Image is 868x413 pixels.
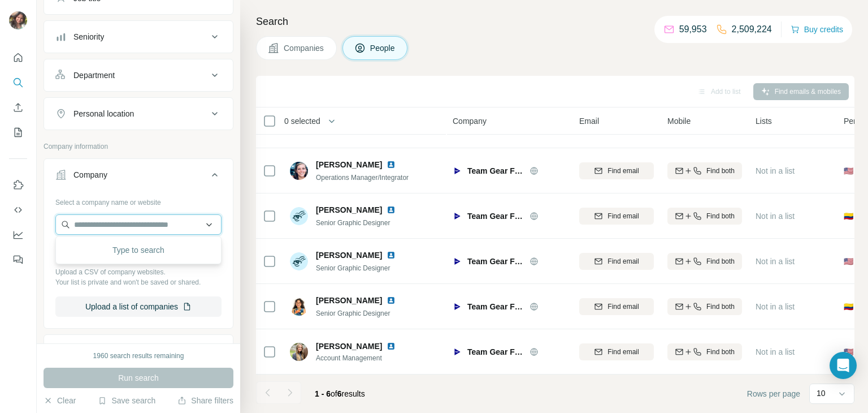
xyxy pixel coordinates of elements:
span: Find email [607,256,639,266]
span: Senior Graphic Designer [316,309,390,317]
p: Upload a CSV of company websites. [55,267,222,277]
p: 59,953 [679,23,707,36]
img: Logo of Team Gear Flow [453,347,462,356]
div: Personal location [73,108,134,119]
span: Find both [706,211,735,221]
span: Not in a list [756,166,795,175]
span: 🇺🇸 [844,256,853,267]
span: Companies [284,42,325,54]
img: Avatar [290,298,308,316]
span: Rows per page [747,388,800,399]
img: Logo of Team Gear Flow [453,302,462,311]
span: Lists [756,115,772,127]
div: Select a company name or website [55,193,222,208]
button: Share filters [177,395,233,406]
button: Upload a list of companies [55,296,222,317]
button: Find email [579,343,654,360]
div: 1960 search results remaining [93,351,184,361]
span: Account Management [316,353,409,363]
button: Find email [579,253,654,270]
span: Not in a list [756,257,795,266]
button: Industry [44,337,233,364]
button: Search [9,72,27,93]
span: 🇨🇴 [844,210,853,222]
p: Company information [44,141,233,152]
div: Department [73,70,115,81]
span: Find both [706,302,735,312]
img: LinkedIn logo [387,342,396,351]
div: Seniority [73,31,104,42]
button: Find both [667,208,742,225]
button: Buy credits [791,21,843,37]
span: Not in a list [756,302,795,311]
img: LinkedIn logo [387,205,396,214]
img: LinkedIn logo [387,251,396,260]
span: of [331,389,337,398]
span: Team Gear Flow [467,165,524,177]
span: Find email [607,302,639,312]
span: 🇺🇸 [844,165,853,177]
span: Find both [706,256,735,266]
p: 2,509,224 [732,23,772,36]
span: Team Gear Flow [467,210,524,222]
img: Avatar [290,252,308,270]
span: Find email [607,211,639,221]
button: Quick start [9,48,27,68]
img: Avatar [290,207,308,225]
button: Dashboard [9,225,27,245]
span: Senior Graphic Designer [316,264,390,272]
span: [PERSON_NAME] [316,341,382,352]
button: Department [44,62,233,89]
span: results [315,389,365,398]
div: Open Intercom Messenger [830,352,857,379]
button: Find email [579,298,654,315]
span: Find email [607,166,639,176]
span: Find both [706,166,735,176]
span: Not in a list [756,212,795,221]
button: Use Surfe on LinkedIn [9,175,27,195]
img: Avatar [290,162,308,180]
button: Find both [667,162,742,179]
span: 🇺🇸 [844,346,853,358]
span: Company [453,115,487,127]
img: Avatar [9,11,27,29]
button: Company [44,161,233,193]
img: LinkedIn logo [387,160,396,169]
button: Find both [667,253,742,270]
button: Use Surfe API [9,200,27,220]
button: Seniority [44,23,233,50]
button: Save search [98,395,155,406]
span: Mobile [667,115,691,127]
span: Team Gear Flow [467,256,524,267]
button: Find both [667,343,742,360]
button: Find both [667,298,742,315]
p: Your list is private and won't be saved or shared. [55,277,222,287]
span: People [370,42,396,54]
img: Logo of Team Gear Flow [453,212,462,221]
button: Find email [579,162,654,179]
h4: Search [256,14,854,29]
img: Avatar [290,343,308,361]
img: LinkedIn logo [387,296,396,305]
div: Company [73,169,107,180]
span: [PERSON_NAME] [316,249,382,261]
span: Find email [607,347,639,357]
img: Logo of Team Gear Flow [453,257,462,266]
span: Not in a list [756,347,795,356]
button: My lists [9,122,27,143]
button: Feedback [9,249,27,270]
span: [PERSON_NAME] [316,204,382,216]
button: Enrich CSV [9,97,27,118]
button: Find email [579,208,654,225]
p: 10 [817,388,826,399]
span: Senior Graphic Designer [316,219,390,227]
span: Find both [706,347,735,357]
span: Email [579,115,599,127]
span: Team Gear Flow [467,346,524,358]
span: Team Gear Flow [467,301,524,312]
span: 6 [337,389,342,398]
span: [PERSON_NAME] [316,295,382,306]
img: Logo of Team Gear Flow [453,166,462,175]
span: [PERSON_NAME] [316,159,382,170]
button: Clear [44,395,76,406]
